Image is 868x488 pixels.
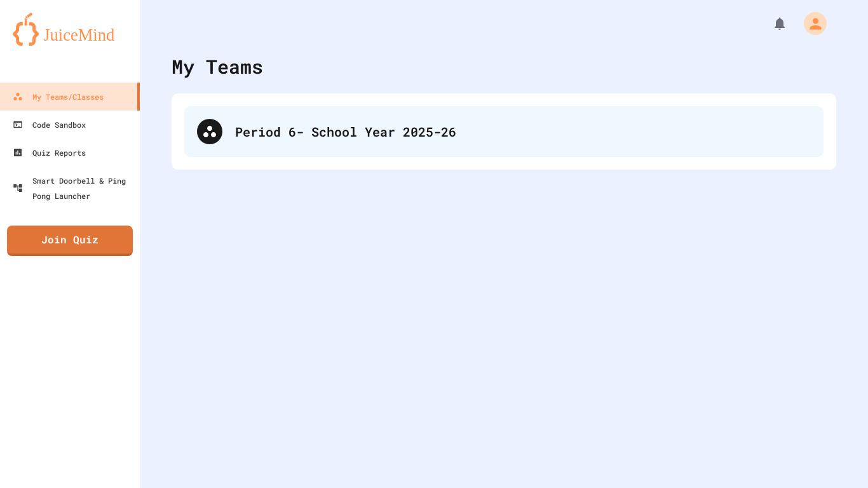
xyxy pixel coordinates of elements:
[749,13,790,34] div: My Notifications
[13,173,135,203] div: Smart Doorbell & Ping Pong Launcher
[13,89,104,104] div: My Teams/Classes
[13,13,127,46] img: logo-orange.svg
[172,52,263,81] div: My Teams
[7,226,133,256] a: Join Quiz
[184,106,824,157] div: Period 6- School Year 2025-26
[235,122,811,141] div: Period 6- School Year 2025-26
[13,145,86,160] div: Quiz Reports
[13,117,86,132] div: Code Sandbox
[790,9,830,38] div: My Account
